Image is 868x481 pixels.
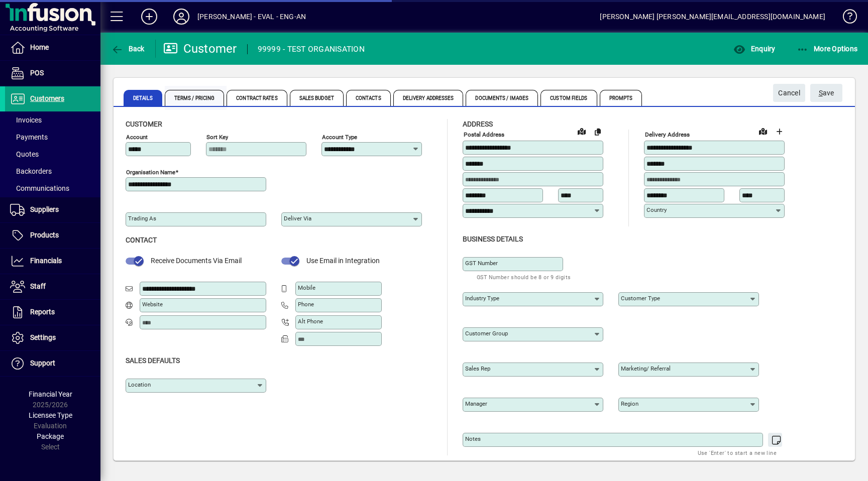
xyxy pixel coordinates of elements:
[151,257,242,265] span: Receive Documents Via Email
[755,123,771,139] a: View on map
[466,90,538,106] span: Documents / Images
[128,381,151,388] mat-label: Location
[5,300,100,325] a: Reports
[463,120,493,128] span: Address
[5,249,100,274] a: Financials
[30,359,55,367] span: Support
[322,134,357,141] mat-label: Account Type
[5,351,100,376] a: Support
[298,284,315,291] mat-label: Mobile
[29,390,72,398] span: Financial Year
[133,8,165,26] button: Add
[477,271,571,283] mat-hint: GST Number should be 8 or 9 digits
[621,400,638,407] mat-label: Region
[778,85,800,101] span: Cancel
[30,257,62,265] span: Financials
[298,318,323,325] mat-label: Alt Phone
[5,129,100,146] a: Payments
[574,123,590,139] a: View on map
[5,197,100,222] a: Suppliers
[5,111,100,129] a: Invoices
[819,89,823,97] span: S
[771,124,787,140] button: Choose address
[126,169,175,176] mat-label: Organisation name
[227,90,287,106] span: Contract Rates
[797,45,858,53] span: More Options
[5,325,100,350] a: Settings
[5,163,100,180] a: Backorders
[733,45,775,53] span: Enquiry
[165,8,197,26] button: Profile
[5,146,100,163] a: Quotes
[100,58,108,66] img: tab_keywords_by_traffic_grey.svg
[646,206,667,213] mat-label: Country
[108,40,147,58] button: Back
[30,69,44,77] span: POS
[590,124,606,140] button: Copy to Delivery address
[393,90,464,106] span: Delivery Addresses
[30,43,49,51] span: Home
[5,180,100,197] a: Communications
[126,236,157,244] span: Contact
[465,295,499,302] mat-label: Industry type
[5,223,100,248] a: Products
[206,134,228,141] mat-label: Sort key
[124,90,162,106] span: Details
[29,411,72,419] span: Licensee Type
[128,215,156,222] mat-label: Trading as
[37,432,64,440] span: Package
[773,84,805,102] button: Cancel
[28,16,49,24] div: v 4.0.25
[38,59,90,66] div: Domain Overview
[465,260,498,267] mat-label: GST Number
[26,26,111,34] div: Domain: [DOMAIN_NAME]
[465,365,490,372] mat-label: Sales rep
[819,85,834,101] span: ave
[298,301,314,308] mat-label: Phone
[111,59,169,66] div: Keywords by Traffic
[258,41,365,57] div: 99999 - TEST ORGANISATION
[465,435,481,442] mat-label: Notes
[100,40,156,58] app-page-header-button: Back
[346,90,391,106] span: Contacts
[126,356,180,365] span: Sales defaults
[600,9,825,25] div: [PERSON_NAME] [PERSON_NAME][EMAIL_ADDRESS][DOMAIN_NAME]
[284,215,311,222] mat-label: Deliver via
[600,90,642,106] span: Prompts
[16,26,24,34] img: website_grey.svg
[30,308,55,316] span: Reports
[5,61,100,86] a: POS
[463,235,523,243] span: Business details
[10,133,48,141] span: Payments
[16,16,24,24] img: logo_orange.svg
[794,40,860,58] button: More Options
[465,330,508,337] mat-label: Customer group
[142,301,163,308] mat-label: Website
[731,40,778,58] button: Enquiry
[621,295,660,302] mat-label: Customer type
[10,150,39,158] span: Quotes
[30,333,56,341] span: Settings
[30,282,46,290] span: Staff
[126,134,148,141] mat-label: Account
[30,205,59,213] span: Suppliers
[540,90,597,106] span: Custom Fields
[126,120,162,128] span: Customer
[5,35,100,60] a: Home
[290,90,344,106] span: Sales Budget
[810,84,842,102] button: Save
[30,231,59,239] span: Products
[10,167,52,175] span: Backorders
[163,41,237,57] div: Customer
[465,400,487,407] mat-label: Manager
[835,2,855,35] a: Knowledge Base
[10,184,69,192] span: Communications
[197,9,306,25] div: [PERSON_NAME] - EVAL - ENG-AN
[27,58,35,66] img: tab_domain_overview_orange.svg
[10,116,42,124] span: Invoices
[111,45,145,53] span: Back
[698,447,777,458] mat-hint: Use 'Enter' to start a new line
[30,94,64,102] span: Customers
[621,365,671,372] mat-label: Marketing/ Referral
[165,90,225,106] span: Terms / Pricing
